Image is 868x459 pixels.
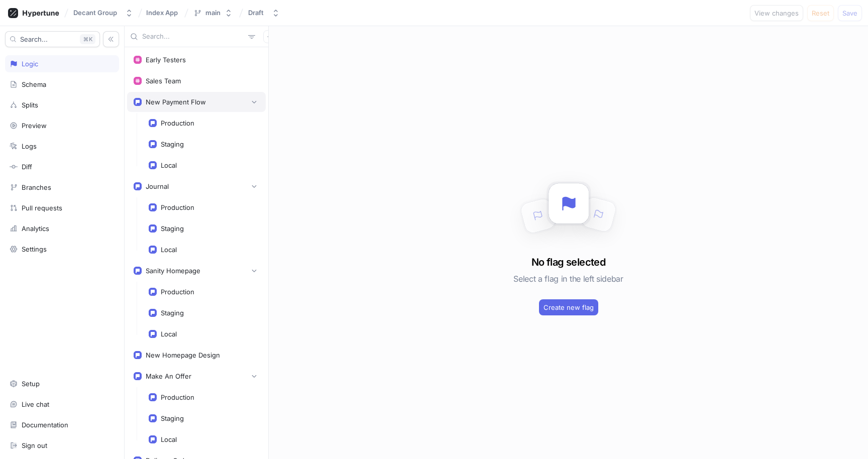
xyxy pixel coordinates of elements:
[161,393,194,401] div: Production
[244,5,284,21] button: Draft
[146,182,169,190] div: Journal
[5,31,100,47] button: Search...K
[146,267,200,275] div: Sanity Homepage
[20,36,48,42] span: Search...
[22,204,62,212] div: Pull requests
[807,5,834,21] button: Reset
[513,270,623,288] h5: Select a flag in the left sidebar
[22,80,46,88] div: Schema
[142,32,244,42] input: Search...
[22,400,49,408] div: Live chat
[161,435,177,443] div: Local
[812,10,829,16] span: Reset
[161,161,177,169] div: Local
[69,5,137,21] button: Decant Group
[544,304,594,310] span: Create new flag
[161,330,177,338] div: Local
[161,246,177,254] div: Local
[189,5,237,21] button: main
[161,119,194,127] div: Production
[161,203,194,211] div: Production
[22,101,38,109] div: Splits
[146,372,191,380] div: Make An Offer
[73,9,117,17] div: Decant Group
[161,288,194,296] div: Production
[22,122,47,130] div: Preview
[22,60,38,68] div: Logic
[161,414,184,422] div: Staging
[205,9,221,17] div: main
[146,351,220,359] div: New Homepage Design
[248,9,264,17] div: Draft
[161,140,184,148] div: Staging
[22,380,40,388] div: Setup
[161,309,184,317] div: Staging
[22,142,37,150] div: Logs
[80,34,95,44] div: K
[22,441,47,449] div: Sign out
[750,5,803,21] button: View changes
[161,224,184,233] div: Staging
[146,77,181,85] div: Sales Team
[842,10,857,16] span: Save
[22,163,32,171] div: Diff
[146,56,186,64] div: Early Testers
[146,9,178,16] span: Index App
[5,416,119,433] a: Documentation
[22,224,49,233] div: Analytics
[531,255,605,270] h3: No flag selected
[22,421,68,429] div: Documentation
[146,98,206,106] div: New Payment Flow
[539,299,598,315] button: Create new flag
[22,183,51,191] div: Branches
[22,245,47,253] div: Settings
[754,10,799,16] span: View changes
[838,5,862,21] button: Save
